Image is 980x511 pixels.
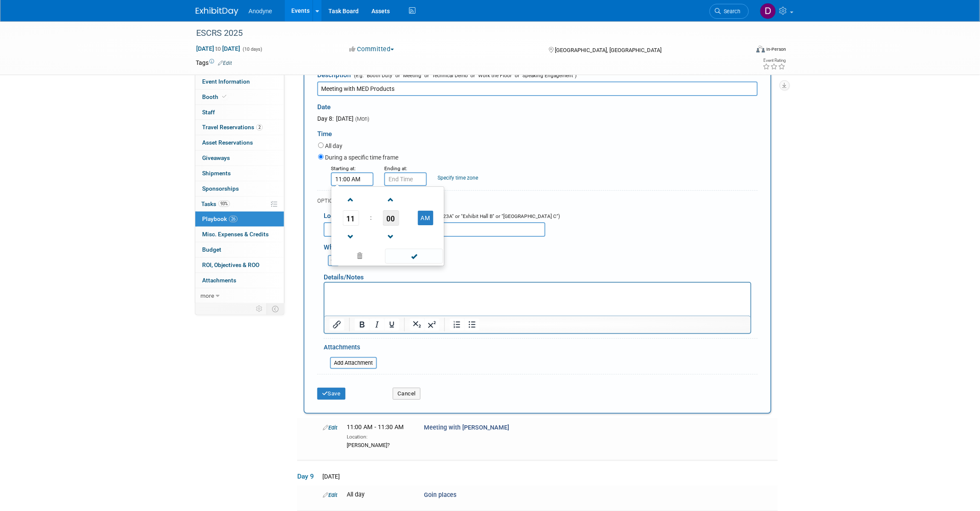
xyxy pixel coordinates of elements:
a: Sponsorships [195,181,284,196]
a: Playbook26 [195,212,284,226]
a: Event Information [195,74,284,89]
span: Pick Hour [343,210,359,226]
button: Bold [355,319,369,331]
span: Shipments [202,170,231,177]
div: Time [317,123,758,141]
button: Committed [347,45,397,54]
span: Event Information [202,78,250,85]
span: [DATE] [320,473,340,480]
button: Bullet list [465,319,479,331]
span: Goin places [424,491,456,499]
span: (Mon) [355,116,369,122]
span: Misc. Expenses & Credits [202,231,269,238]
a: Tasks93% [195,197,284,212]
span: Budget [202,246,221,253]
span: ROI, Objectives & ROO [202,261,259,268]
input: Start Time [331,172,374,186]
span: [DATE] [DATE] [196,45,241,52]
button: Superscript [425,319,439,331]
button: Italic [370,319,384,331]
a: Clear selection [333,250,386,262]
span: (e.g. "Booth Duty" or "Meeting" or "Technical Demo" or "Work the Floor" or "Speaking Engagement") [352,73,577,78]
span: (e.g. "Exhibit Booth" or "Meeting Room 123A" or "Exhibit Hall B" or "[GEOGRAPHIC_DATA] C") [351,213,560,219]
span: Sponsorships [202,185,239,192]
span: Day 8: [317,115,333,122]
span: to [214,45,222,52]
span: All day [347,491,365,498]
button: Cancel [393,388,420,400]
a: Budget [195,242,284,257]
small: Starting at: [331,165,356,171]
span: Attachments [202,277,236,284]
span: Asset Reservations [202,139,253,146]
span: [DATE] [335,115,354,122]
iframe: Rich Text Area [325,283,751,316]
span: Pick Minute [383,210,399,226]
a: Done [385,251,444,263]
a: Specify time zone [438,175,478,181]
a: Asset Reservations [195,135,284,150]
span: Playbook [202,215,238,222]
span: Location [324,212,349,220]
div: Details/Notes [324,266,751,282]
button: AM [418,211,433,225]
a: Decrement Hour [343,226,359,247]
a: Increment Minute [383,189,399,210]
a: Edit [218,60,232,66]
div: Date [317,96,493,114]
button: Save [317,388,345,400]
a: Staff [195,105,284,120]
a: Shipments [195,166,284,181]
a: Edit [323,424,337,431]
td: Toggle Event Tabs [267,303,284,314]
div: ESCRS 2025 [193,26,736,41]
button: Numbered list [450,319,464,331]
a: Giveaways [195,151,284,165]
a: Search [710,4,749,19]
span: 2 [256,124,263,131]
span: Giveaways [202,154,230,161]
small: Ending at: [384,165,407,171]
span: [GEOGRAPHIC_DATA], [GEOGRAPHIC_DATA] [555,47,661,53]
button: Subscript [410,319,424,331]
span: (10 days) [242,46,262,52]
div: Who's involved? [324,239,758,253]
span: 26 [229,216,238,222]
a: Decrement Minute [383,226,399,247]
span: 93% [218,200,230,207]
span: Tasks [201,200,230,207]
div: Event Format [699,44,786,57]
span: 11:00 AM - 11:30 AM [347,424,404,431]
td: Tags [196,58,232,67]
div: Event Rating [763,58,786,63]
td: Personalize Event Tab Strip [252,303,267,314]
span: Booth [202,93,228,100]
i: Booth reservation complete [222,94,226,99]
a: Increment Hour [343,189,359,210]
a: Attachments [195,273,284,288]
label: During a specific time frame [325,153,398,162]
span: Day 9 [297,472,319,481]
div: In-Person [766,46,786,52]
img: Dawn Jozwiak [760,3,776,19]
button: Underline [385,319,399,331]
span: Staff [202,109,215,116]
span: Anodyne [249,8,272,15]
a: Edit [323,492,337,498]
div: [PERSON_NAME]? [347,441,411,449]
input: End Time [384,172,427,186]
a: Misc. Expenses & Credits [195,227,284,242]
span: more [200,292,214,299]
span: Travel Reservations [202,124,263,131]
span: Search [721,8,741,15]
a: Travel Reservations2 [195,120,284,135]
td: : [368,210,373,226]
div: OPTIONAL DETAILS: [317,197,758,205]
div: Location: [347,432,411,441]
span: Meeting with [PERSON_NAME] [424,424,509,431]
a: ROI, Objectives & ROO [195,258,284,273]
div: Attachments [324,343,377,354]
img: ExhibitDay [196,7,238,16]
a: more [195,288,284,303]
